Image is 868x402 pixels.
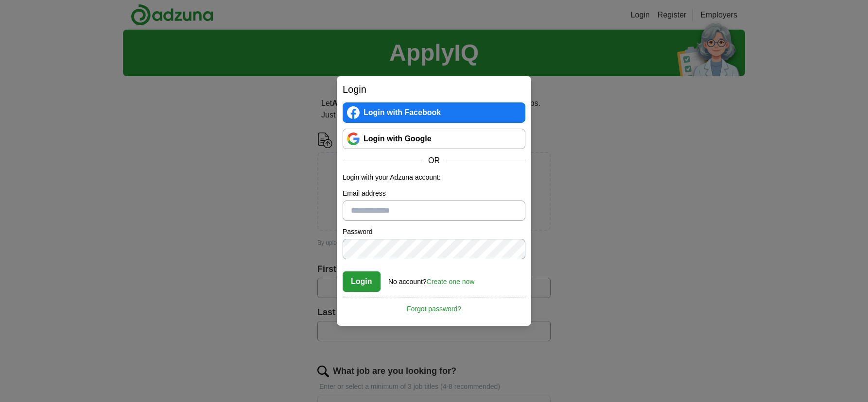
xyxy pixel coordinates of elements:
a: Forgot password? [343,298,525,314]
button: Login [343,271,381,292]
div: No account? [388,271,474,287]
p: Login with your Adzuna account: [343,172,525,183]
a: Login with Google [343,129,525,149]
a: Create one now [427,278,475,285]
label: Email address [343,188,525,199]
label: Password [343,227,525,237]
a: Login with Facebook [343,102,525,123]
h2: Login [343,82,525,97]
span: OR [422,155,446,167]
